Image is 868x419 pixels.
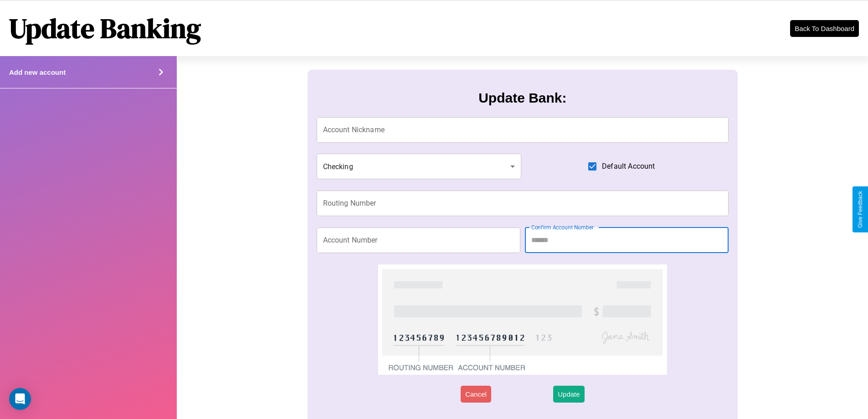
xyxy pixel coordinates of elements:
[9,68,66,76] h4: Add new account
[553,386,584,403] button: Update
[602,161,655,172] span: Default Account
[461,386,491,403] button: Cancel
[857,191,863,228] div: Give Feedback
[531,223,594,231] label: Confirm Account Number
[378,264,667,375] img: check
[790,20,859,37] button: Back To Dashboard
[478,90,566,106] h3: Update Bank:
[317,154,522,179] div: Checking
[9,10,201,47] h1: Update Banking
[9,388,31,410] div: Open Intercom Messenger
